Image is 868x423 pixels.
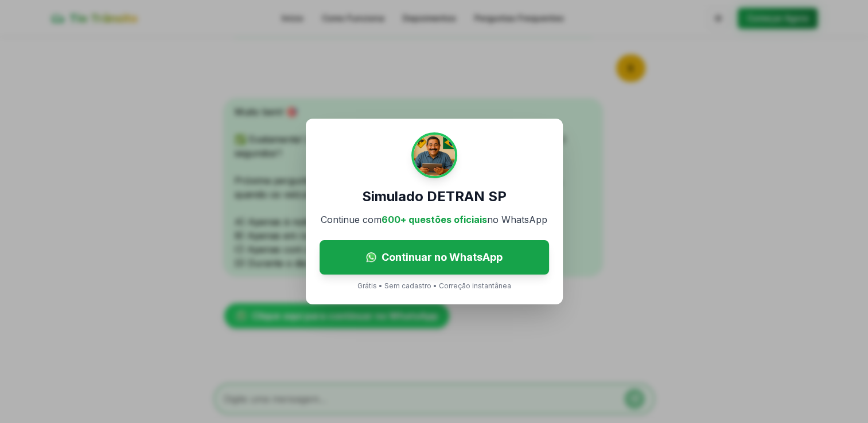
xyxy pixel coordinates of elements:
img: Tio Trânsito [411,132,457,178]
a: Continuar no WhatsApp [320,240,549,275]
p: Continue com no WhatsApp [321,213,547,226]
p: Grátis • Sem cadastro • Correção instantânea [357,281,511,291]
h3: Simulado DETRAN SP [362,187,507,206]
span: Continuar no WhatsApp [382,249,503,265]
span: 600+ questões oficiais [382,214,487,225]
